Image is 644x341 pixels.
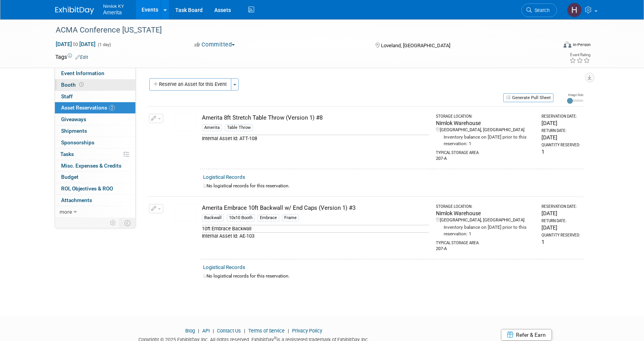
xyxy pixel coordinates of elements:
span: [DATE] [DATE] [55,41,96,48]
div: Inventory balance on [DATE] prior to this reservation: 1 [436,133,535,147]
a: Staff [55,91,135,102]
img: Format-Inperson.png [564,41,571,48]
button: Committed [192,41,238,49]
div: Amerita [202,124,222,131]
div: 207-A [436,156,535,162]
a: Terms of Service [248,328,285,334]
td: Tags [55,53,88,61]
div: No logistical records for this reservation. [203,183,580,189]
span: Sponsorships [61,139,94,146]
span: Budget [61,174,79,180]
span: ROI, Objectives & ROO [61,185,113,192]
span: | [196,328,201,334]
div: 1 [542,238,580,246]
span: Tasks [60,151,74,157]
td: Personalize Event Tab Strip [106,218,120,228]
div: 10x10 Booth [227,214,255,221]
img: Hannah Durbin [567,3,582,17]
div: Backwall [202,214,224,221]
span: Booth [61,82,85,88]
div: Nimlok Warehouse [436,119,535,127]
div: Return Date: [542,128,580,134]
div: Event Format [511,40,591,52]
span: Search [532,7,550,13]
div: Internal Asset Id: ATT-108 [202,135,429,142]
div: Image Size [567,93,583,97]
a: Refer & Earn [501,329,552,341]
a: Privacy Policy [292,328,322,334]
a: API [202,328,210,334]
span: Asset Reservations [61,105,115,111]
div: Internal Asset Id: AE-103 [202,232,429,240]
div: [DATE] [542,224,580,231]
a: Giveaways [55,114,135,125]
div: Quantity Reserved: [542,233,580,238]
a: more [55,206,135,218]
span: Shipments [61,128,87,134]
td: Toggle Event Tabs [120,218,135,228]
div: Storage Location: [436,204,535,209]
span: | [211,328,216,334]
a: Booth [55,79,135,91]
div: [GEOGRAPHIC_DATA], [GEOGRAPHIC_DATA] [436,127,535,133]
div: 207-A [436,246,535,252]
a: Tasks [55,149,135,160]
span: Staff [61,93,73,99]
sup: ® [274,336,277,340]
a: Event Information [55,68,135,79]
a: Misc. Expenses & Credits [55,160,135,171]
span: Booth not reserved yet [78,82,85,87]
div: Reservation Date: [542,114,580,119]
span: Nimlok KY [103,2,124,10]
span: Misc. Expenses & Credits [61,163,121,169]
a: Attachments [55,195,135,206]
div: [GEOGRAPHIC_DATA], [GEOGRAPHIC_DATA] [436,217,535,223]
a: Shipments [55,125,135,137]
div: Storage Location: [436,114,535,119]
a: Blog [185,328,195,334]
div: In-Person [572,42,591,48]
div: Table Throw [225,124,253,131]
a: Sponsorships [55,137,135,148]
div: Nimlok Warehouse [436,209,535,217]
a: Logistical Records [203,174,245,180]
a: Asset Reservations2 [55,102,135,113]
div: Inventory balance on [DATE] prior to this reservation: 1 [436,223,535,237]
span: 2 [109,105,115,111]
img: View Images [174,114,197,131]
img: ExhibitDay [55,7,94,14]
span: Attachments [61,197,92,203]
div: [DATE] [542,209,580,217]
a: ROI, Objectives & ROO [55,183,135,194]
a: Logistical Records [203,264,245,270]
div: ACMA Conference [US_STATE] [53,23,545,37]
div: Amerita 8ft Stretch Table Throw (Version 1) #8 [202,114,429,122]
a: Contact Us [217,328,241,334]
div: Frame [282,214,299,221]
div: Reservation Date: [542,204,580,209]
img: View Images [174,204,197,221]
div: Quantity Reserved: [542,142,580,148]
div: No logistical records for this reservation. [203,273,580,279]
a: Budget [55,171,135,183]
span: Giveaways [61,116,86,122]
span: more [60,209,72,215]
span: Loveland, [GEOGRAPHIC_DATA] [381,43,450,48]
span: Amerita [103,9,122,15]
span: | [286,328,291,334]
div: Typical Storage Area: [436,147,535,156]
div: [DATE] [542,134,580,141]
span: to [72,41,79,47]
button: Reserve an Asset for this Event [149,78,231,91]
a: Search [521,3,557,17]
span: Event Information [61,70,104,76]
div: 1 [542,148,580,156]
div: Amerita Embrace 10ft Backwall w/ End Caps (Version 1) #3 [202,204,429,212]
div: Event Rating [569,53,590,57]
div: Typical Storage Area: [436,237,535,246]
div: 10ft Embrace Backwall [202,225,429,232]
div: Embrace [258,214,279,221]
span: | [242,328,247,334]
div: Return Date: [542,218,580,224]
a: Edit [75,55,88,60]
